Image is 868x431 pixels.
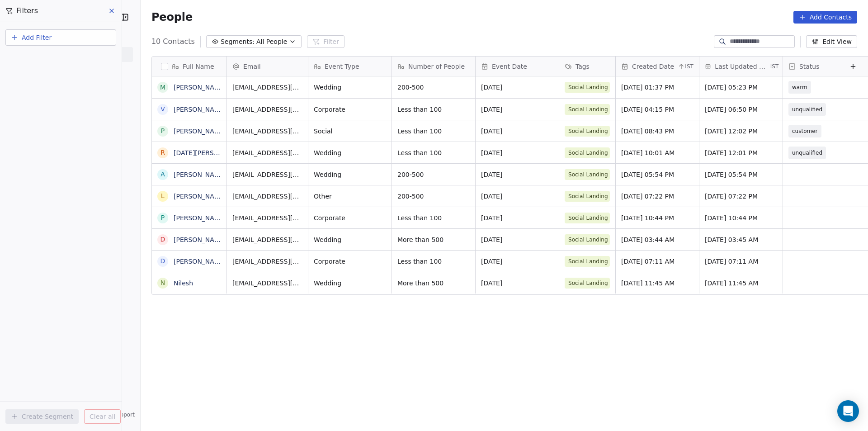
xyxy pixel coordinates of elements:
[565,278,610,289] span: Social Landing Page
[232,192,302,201] span: [EMAIL_ADDRESS][DOMAIN_NAME]
[565,104,610,115] span: Social Landing Page
[308,57,392,76] div: Event Type
[160,256,165,266] div: D
[783,57,842,76] div: Status
[152,76,227,414] div: grid
[243,62,261,71] span: Email
[565,147,610,158] span: Social Landing Page
[160,278,165,288] div: N
[93,411,135,418] span: Help & Support
[621,127,693,136] span: [DATE] 08:43 PM
[174,128,226,135] a: [PERSON_NAME]
[616,57,699,76] div: Created DateIST
[174,258,226,265] a: [PERSON_NAME]
[325,62,359,71] span: Event Type
[151,36,195,47] span: 10 Contacts
[565,213,610,223] span: Social Landing Page
[174,171,298,178] a: [PERSON_NAME][DEMOGRAPHIC_DATA]
[705,192,777,201] span: [DATE] 07:22 PM
[705,83,777,92] span: [DATE] 05:23 PM
[705,170,777,179] span: [DATE] 05:54 PM
[705,148,777,157] span: [DATE] 12:01 PM
[161,213,165,223] div: P
[621,105,693,114] span: [DATE] 04:15 PM
[481,213,553,223] span: [DATE]
[576,62,590,71] span: Tags
[770,63,779,70] span: IST
[174,149,248,156] a: [DATE][PERSON_NAME]
[314,105,386,114] span: Corporate
[314,279,386,288] span: Wedding
[793,11,857,24] button: Add Contacts
[792,148,822,157] span: unqualified
[314,235,386,244] span: Wedding
[174,279,193,287] a: Nilesh
[232,127,302,136] span: [EMAIL_ADDRESS][DOMAIN_NAME]
[621,83,693,92] span: [DATE] 01:37 PM
[397,170,470,179] span: 200-500
[799,62,820,71] span: Status
[314,83,386,92] span: Wedding
[621,148,693,157] span: [DATE] 10:01 AM
[621,213,693,223] span: [DATE] 10:44 PM
[314,170,386,179] span: Wedding
[314,127,386,136] span: Social
[392,57,475,76] div: Number of People
[481,127,553,136] span: [DATE]
[174,214,226,222] a: [PERSON_NAME]
[792,83,807,92] span: warm
[397,192,470,201] span: 200-500
[307,35,344,48] button: Filter
[621,279,693,288] span: [DATE] 11:45 AM
[232,235,302,244] span: [EMAIL_ADDRESS][DOMAIN_NAME]
[174,193,226,200] a: [PERSON_NAME]
[397,257,470,266] span: Less than 100
[565,234,610,245] span: Social Landing Page
[481,148,553,157] span: [DATE]
[481,257,553,266] span: [DATE]
[152,57,226,76] div: Full Name
[621,192,693,201] span: [DATE] 07:22 PM
[397,83,470,92] span: 200-500
[481,83,553,92] span: [DATE]
[314,213,386,223] span: Corporate
[227,57,308,76] div: Email
[161,126,165,136] div: P
[806,35,857,48] button: Edit View
[256,37,287,47] span: All People
[232,279,302,288] span: [EMAIL_ADDRESS][DOMAIN_NAME]
[481,235,553,244] span: [DATE]
[160,148,165,157] div: R
[621,235,693,244] span: [DATE] 03:44 AM
[397,279,470,288] span: More than 500
[565,169,610,180] span: Social Landing Page
[232,148,302,157] span: [EMAIL_ADDRESS][DOMAIN_NAME]
[481,279,553,288] span: [DATE]
[397,127,470,136] span: Less than 100
[715,62,768,71] span: Last Updated Date
[232,257,302,266] span: [EMAIL_ADDRESS][DOMAIN_NAME]
[792,105,822,114] span: unqualified
[232,213,302,223] span: [EMAIL_ADDRESS][DOMAIN_NAME]
[705,279,777,288] span: [DATE] 11:45 AM
[151,10,193,24] span: People
[221,37,255,47] span: Segments:
[621,170,693,179] span: [DATE] 05:54 PM
[481,192,553,201] span: [DATE]
[565,126,610,137] span: Social Landing Page
[632,62,674,71] span: Created Date
[397,213,470,223] span: Less than 100
[565,82,610,93] span: Social Landing Page
[408,62,465,71] span: Number of People
[685,63,693,70] span: IST
[397,148,470,157] span: Less than 100
[314,257,386,266] span: Corporate
[699,57,783,76] div: Last Updated DateIST
[160,170,165,179] div: A
[232,83,302,92] span: [EMAIL_ADDRESS][DOMAIN_NAME]
[160,83,165,92] div: M
[160,235,165,244] div: D
[705,127,777,136] span: [DATE] 12:02 PM
[481,170,553,179] span: [DATE]
[476,57,559,76] div: Event Date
